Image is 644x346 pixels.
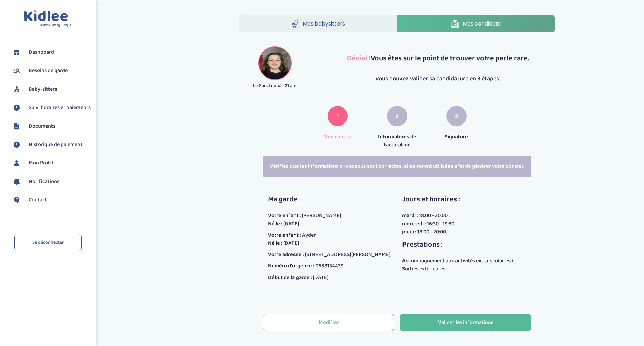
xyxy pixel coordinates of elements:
[315,262,344,270] span: 0658134439
[432,133,481,141] p: Signature
[268,239,282,247] span: Né le :
[302,211,341,220] span: [PERSON_NAME]
[268,231,301,239] span: Votre enfant :
[12,66,91,76] a: Besoins de garde
[397,15,555,32] a: Mes candidats
[12,140,22,150] img: suivihoraire.svg
[305,250,391,259] span: [STREET_ADDRESS][PERSON_NAME]
[438,319,493,327] div: Valider les informations
[268,194,391,205] p: Ma garde
[239,82,311,89] p: Le Gars Louna - 21 ans
[419,211,448,220] span: 18:00 - 20:00
[400,314,531,331] button: Valider les informations
[303,19,345,28] span: Mes babysitters
[268,273,312,282] span: Début de la garde :
[14,234,82,251] a: Se déconnecter
[427,219,454,228] span: 16:30 - 19:30
[347,52,371,64] span: Génial !
[12,84,91,94] a: Baby-sitters
[283,239,299,247] span: [DATE]
[268,219,282,228] span: Né le :
[12,177,91,187] a: Notifications
[29,159,53,167] span: Mon Profil
[29,141,83,149] span: Historique de paiement
[29,48,54,56] span: Dashboard
[12,103,91,113] a: Suivi horaires et paiements
[337,111,339,121] span: 1
[268,250,304,259] span: Votre adresse :
[455,111,458,121] span: 3
[12,158,91,168] a: Mon Profil
[12,66,22,76] img: besoin.svg
[29,85,57,93] span: Baby-sitters
[29,122,55,130] span: Documents
[321,53,555,64] p: Vous êtes sur le point de trouver votre perle rare.
[402,239,526,250] p: Prestations :
[12,121,91,131] a: Documents
[417,228,446,236] span: 18:00 - 20:00
[268,262,314,270] span: Numéro d'urgence :
[402,228,416,236] span: jeudi :
[395,111,399,121] span: 2
[12,121,22,131] img: documents.svg
[12,47,91,57] a: Dashboard
[12,140,91,150] a: Historique de paiement
[319,319,339,327] div: Modifier
[283,219,299,228] span: [DATE]
[463,19,501,28] span: Mes candidats
[12,84,22,94] img: babysitters.svg
[12,195,22,205] img: contact.svg
[12,195,91,205] a: Contact
[29,104,91,112] span: Suivi horaires et paiements
[12,177,22,187] img: notification.svg
[263,156,531,177] div: Vérifiez que les informations ci-dessous sont correctes, elles seront utilisées afin de générer v...
[402,219,426,228] span: mercredi :
[29,178,59,186] span: Notifications
[12,47,22,57] img: dashboard.svg
[239,15,397,32] a: Mes babysitters
[321,74,555,83] p: Vous pouvez valider sa candidature en 3 étapes.
[402,194,526,205] p: Jours et horaires :
[263,314,394,331] button: Modifier
[12,158,22,168] img: profil.svg
[268,211,301,220] span: Votre enfant :
[313,273,329,282] span: [DATE]
[29,196,47,204] span: Contact
[402,257,526,273] div: Accompagnement aux activités extra-scolaires / Sorties extérieures
[302,231,317,239] span: Ayden
[29,67,68,75] span: Besoins de garde
[24,10,71,27] img: logo.svg
[402,211,418,220] span: mardi :
[313,133,363,141] p: Mon contrat
[12,103,22,113] img: suivihoraire.svg
[373,133,422,149] p: Informations de facturation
